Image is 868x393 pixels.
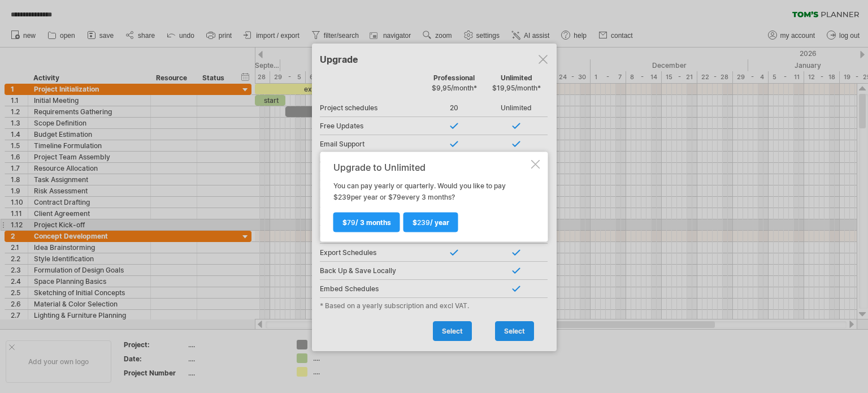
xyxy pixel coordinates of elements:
span: $ / year [413,218,449,226]
span: 79 [393,192,401,201]
div: Upgrade to Unlimited [333,162,529,172]
div: You can pay yearly or quarterly. Would you like to pay $ per year or $ every 3 months? [333,162,529,231]
a: $79/ 3 months [333,212,400,232]
span: 239 [417,218,430,226]
span: 239 [338,192,351,201]
a: $239/ year [403,212,458,232]
span: 79 [347,218,355,226]
span: $ / 3 months [342,218,391,226]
